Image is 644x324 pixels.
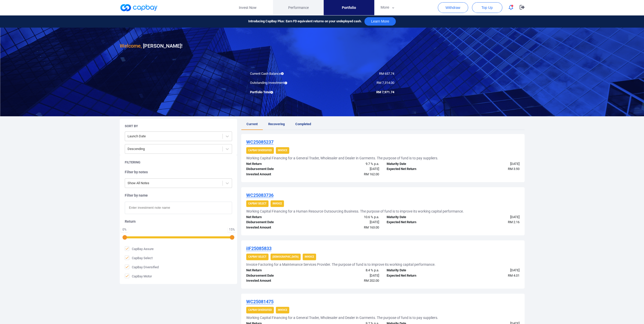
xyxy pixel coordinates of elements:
[313,161,383,167] div: 9.7 % p.a.
[508,167,520,171] span: RM 3.93
[342,5,356,10] span: Portfolio
[508,274,520,277] span: RM 4.01
[242,273,313,278] div: Disbursement Date
[453,215,523,220] div: [DATE]
[364,279,379,282] span: RM 202.00
[364,225,379,229] span: RM 163.00
[125,170,232,174] h5: Filter by notes
[438,2,468,13] button: Withdraw
[278,309,287,311] strong: Invoice
[246,262,435,267] h5: Invoice Factoring for a Maintenance Services Provider. The purpose of fund is to improve its work...
[242,278,313,283] div: Invested Amount
[481,5,492,10] span: Top Up
[383,166,453,172] div: Expected Net Return
[242,166,313,172] div: Disbursement Date
[313,166,383,172] div: [DATE]
[295,122,311,126] span: Completed
[288,5,308,10] span: Performance
[376,90,394,94] span: RM 7,971.74
[246,71,322,77] div: Current Cash Balance
[246,246,272,251] u: iIF25085833
[248,149,272,152] strong: CapBay Diversified
[313,215,383,220] div: 10.6 % p.a.
[246,209,464,214] h5: Working Capital Financing for a Human Resource Outsourcing Business. The purpose of fund is to im...
[242,268,313,273] div: Net Return
[242,172,313,177] div: Invested Amount
[248,309,272,311] strong: CapBay Diversified
[278,149,287,152] strong: Invoice
[508,220,520,224] span: RM 2.16
[125,264,159,270] span: CapBay Diversified
[379,72,394,75] span: RM 657.74
[246,122,258,126] span: Current
[273,255,299,258] strong: [DEMOGRAPHIC_DATA]
[122,228,127,231] div: 0 %
[383,220,453,225] div: Expected Net Return
[125,274,152,279] span: CapBay Motor
[383,161,453,167] div: Maturity Date
[242,215,313,220] div: Net Return
[472,2,502,13] button: Top Up
[268,122,285,126] span: Recovering
[246,299,274,304] u: WC25081475
[248,255,266,258] strong: CapBay Select
[305,255,314,258] strong: Invoice
[248,202,266,205] strong: CapBay Select
[313,220,383,225] div: [DATE]
[246,315,438,320] h5: Working Capital Financing for a General Trader, Wholesaler and Dealer in Garments. The purpose of...
[246,90,322,95] div: Portfolio Total
[248,19,362,24] span: Introducing CapBay Plus: Earn FD equivalent returns on your undeployed cash.
[125,202,232,214] input: Enter investment note name
[453,161,523,167] div: [DATE]
[242,220,313,225] div: Disbursement Date
[125,124,138,128] h5: Sort By
[120,43,142,49] span: Welcome,
[120,42,182,50] h3: [PERSON_NAME] !
[313,268,383,273] div: 8.4 % p.a.
[364,172,379,176] span: RM 162.00
[246,193,274,198] u: WC25083736
[246,156,438,160] h5: Working Capital Financing for a General Trader, Wholesaler and Dealer in Garments. The purpose of...
[125,246,154,251] span: CapBay Assure
[313,273,383,278] div: [DATE]
[125,193,232,198] h5: Filter by name
[377,81,394,85] span: RM 7,314.00
[229,228,235,231] div: 15 %
[125,160,140,165] h5: Filtering
[383,215,453,220] div: Maturity Date
[383,273,453,278] div: Expected Net Return
[383,268,453,273] div: Maturity Date
[273,202,282,205] strong: Invoice
[242,225,313,230] div: Invested Amount
[246,80,322,86] div: Outstanding Investment
[125,255,153,260] span: CapBay Select
[364,17,396,26] button: Learn More
[246,139,274,145] u: WC25085237
[242,161,313,167] div: Net Return
[453,268,523,273] div: [DATE]
[125,219,232,224] h5: Return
